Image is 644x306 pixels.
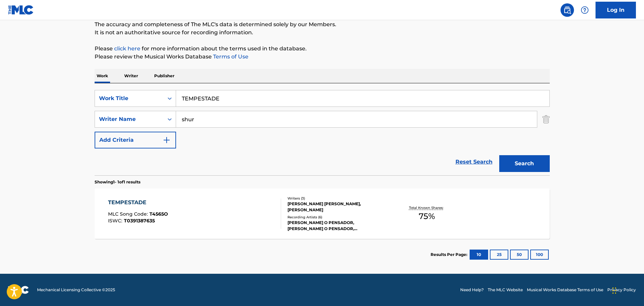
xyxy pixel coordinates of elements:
[99,94,160,102] div: Work Title
[108,199,168,207] div: TEMPESTADE
[287,220,389,232] div: [PERSON_NAME] O PENSADOR, [PERSON_NAME] O PENSADOR, [PERSON_NAME] O PENSADOR, [PERSON_NAME], [PER...
[95,188,550,239] a: TEMPESTADEMLC Song Code:T4565OISWC:T0391387635Writers (3)[PERSON_NAME] [PERSON_NAME], [PERSON_NAM...
[95,179,140,185] p: Showing 1 - 1 of 1 results
[95,29,550,37] p: It is not an authoritative source for recording information.
[99,115,160,123] div: Writer Name
[287,201,389,213] div: [PERSON_NAME] [PERSON_NAME], [PERSON_NAME]
[530,250,549,260] button: 100
[510,250,529,260] button: 50
[527,287,603,293] a: Musical Works Database Terms of Use
[610,274,644,306] iframe: Chat Widget
[431,252,469,258] p: Results Per Page:
[37,287,115,293] span: Mechanical Licensing Collective © 2025
[612,280,616,301] div: Drag
[488,287,523,293] a: The MLC Website
[212,53,248,60] a: Terms of Use
[287,196,389,201] div: Writers ( 3 )
[95,45,550,53] p: Please for more information about the terms used in the database.
[499,155,550,172] button: Search
[542,111,550,128] img: Delete Criterion
[596,2,636,18] a: Log In
[409,205,445,210] p: Total Known Shares:
[287,215,389,220] div: Recording Artists ( 6 )
[578,3,591,17] div: Help
[460,287,484,293] a: Need Help?
[114,45,140,52] a: click here
[95,20,550,29] p: The accuracy and completeness of The MLC's data is determined solely by our Members.
[581,6,589,14] img: help
[8,5,34,15] img: MLC Logo
[163,136,171,144] img: 9d2ae6d4665cec9f34b9.svg
[149,211,168,217] span: T4565O
[152,69,176,83] p: Publisher
[122,69,140,83] p: Writer
[108,218,124,224] span: ISWC :
[8,286,29,294] img: logo
[95,69,110,83] p: Work
[419,210,435,222] span: 75 %
[561,3,574,17] a: Public Search
[563,6,571,14] img: search
[607,287,636,293] a: Privacy Policy
[95,132,176,148] button: Add Criteria
[95,90,550,175] form: Search Form
[490,250,508,260] button: 25
[124,218,155,224] span: T0391387635
[452,155,496,169] a: Reset Search
[470,250,488,260] button: 10
[95,53,550,61] p: Please review the Musical Works Database
[108,211,149,217] span: MLC Song Code :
